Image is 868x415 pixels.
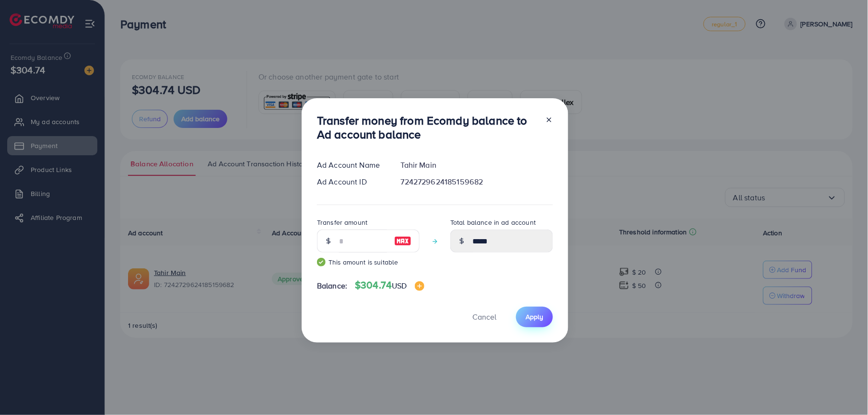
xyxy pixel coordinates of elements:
[827,372,861,408] iframe: Chat
[393,160,561,171] div: Tahir Main
[516,307,553,327] button: Apply
[415,281,424,291] img: image
[309,160,393,171] div: Ad Account Name
[309,176,393,187] div: Ad Account ID
[355,279,424,291] h4: $304.74
[450,218,536,227] label: Total balance in ad account
[472,311,496,322] span: Cancel
[392,280,407,291] span: USD
[317,218,367,227] label: Transfer amount
[394,235,411,247] img: image
[460,307,508,327] button: Cancel
[317,257,420,267] small: This amount is suitable
[317,258,326,266] img: guide
[317,114,538,141] h3: Transfer money from Ecomdy balance to Ad account balance
[393,176,561,187] div: 7242729624185159682
[526,312,543,322] span: Apply
[317,280,347,291] span: Balance:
